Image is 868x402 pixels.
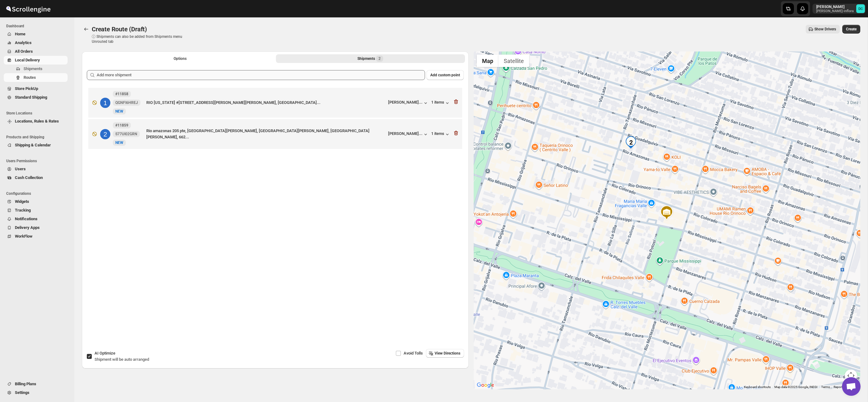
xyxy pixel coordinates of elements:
button: 1 items [431,131,450,137]
button: Analytics [4,38,68,47]
span: 2 [379,56,381,61]
span: DAVID CORONADO [856,4,865,13]
span: Create [846,27,857,32]
button: Show street map [477,55,498,67]
span: Delivery Apps [15,225,40,230]
p: ⓘ Shipments can also be added from Shipments menu Unrouted tab [92,34,189,44]
button: Show satellite imagery [498,55,529,67]
button: Map camera controls [845,369,857,382]
button: Locations, Rules & Rates [4,117,68,126]
button: Billing Plans [4,380,68,388]
span: Home [15,32,25,36]
b: #11859 [115,123,128,127]
span: Create Route (Draft) [92,25,147,33]
span: View Directions [435,351,460,356]
button: Keyboard shortcuts [744,385,771,389]
button: Routes [4,73,68,82]
button: Home [4,30,68,38]
span: NEW [115,109,123,114]
div: Rio amazonas 205 pte, [GEOGRAPHIC_DATA][PERSON_NAME], [GEOGRAPHIC_DATA][PERSON_NAME], [GEOGRAPHIC... [146,128,386,140]
div: Shipments [357,56,383,62]
span: Notifications [15,217,38,221]
button: View Directions [426,349,464,358]
button: Create [842,25,860,33]
button: Notifications [4,215,68,223]
span: QGNFI6HREJ [115,100,138,105]
button: Shipments [4,65,68,73]
button: WorkFlow [4,232,68,241]
p: [PERSON_NAME]-inflora [816,9,854,13]
img: Google [475,381,496,389]
span: Add custom point [430,73,460,78]
a: Terms (opens in new tab) [821,385,830,389]
span: NEW [115,141,123,145]
span: Options [174,56,187,61]
button: Selected Shipments [276,54,465,63]
span: Dashboard [6,24,70,29]
div: [PERSON_NAME]... [388,131,423,136]
span: Configurations [6,191,70,196]
div: [PERSON_NAME]... [388,100,423,105]
span: Store Locations [6,111,70,116]
button: User menu [813,4,866,14]
button: Delivery Apps [4,223,68,232]
button: [PERSON_NAME]... [388,131,429,137]
span: Users [15,167,26,171]
a: Open chat [842,377,861,396]
button: Add custom point [427,70,464,80]
a: Open this area in Google Maps (opens a new window) [475,381,496,389]
button: Cash Collection [4,173,68,182]
a: Report a map error [834,385,858,389]
span: Analytics [15,40,32,45]
img: ScrollEngine [5,1,51,16]
span: AI Optimize [95,351,115,355]
button: Widgets [4,197,68,206]
span: Shipments [24,66,42,71]
span: Billing Plans [15,382,36,386]
span: Products and Shipping [6,135,70,140]
span: Standard Shipping [15,95,47,100]
span: Locations, Rules & Rates [15,119,59,123]
p: [PERSON_NAME] [816,4,854,9]
b: #11858 [115,92,128,96]
span: Widgets [15,199,29,204]
span: Users Permissions [6,159,70,163]
button: Shipping & Calendar [4,141,68,150]
span: Store PickUp [15,86,38,91]
span: Show Drivers [814,27,836,32]
span: WorkFlow [15,234,33,239]
button: Users [4,165,68,173]
span: Routes [24,75,36,80]
button: Show Drivers [806,25,840,33]
button: 1 items [431,100,450,106]
text: DC [858,7,863,11]
span: Shipment will be auto arranged [95,357,149,362]
span: Map data ©2025 Google, INEGI [774,385,817,389]
span: Local Delivery [15,58,40,62]
span: Cash Collection [15,175,43,180]
div: 1 [100,98,110,108]
button: Routes [82,25,91,33]
div: 2 [100,129,110,139]
button: All Orders [4,47,68,56]
div: RIO [US_STATE] #[STREET_ADDRESS][PERSON_NAME][PERSON_NAME], [GEOGRAPHIC_DATA]... [146,100,386,106]
div: 2 [625,136,637,149]
span: S77UI02GRN [115,132,137,136]
span: All Orders [15,49,33,54]
span: Avoid Tolls [404,351,423,355]
button: [PERSON_NAME]... [388,100,429,106]
span: Shipping & Calendar [15,143,51,147]
button: Settings [4,388,68,397]
div: Selected Shipments [82,65,469,322]
span: Tracking [15,208,31,212]
span: Settings [15,390,29,395]
input: Add more shipment [97,70,425,80]
button: All Route Options [86,54,275,63]
button: Tracking [4,206,68,215]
